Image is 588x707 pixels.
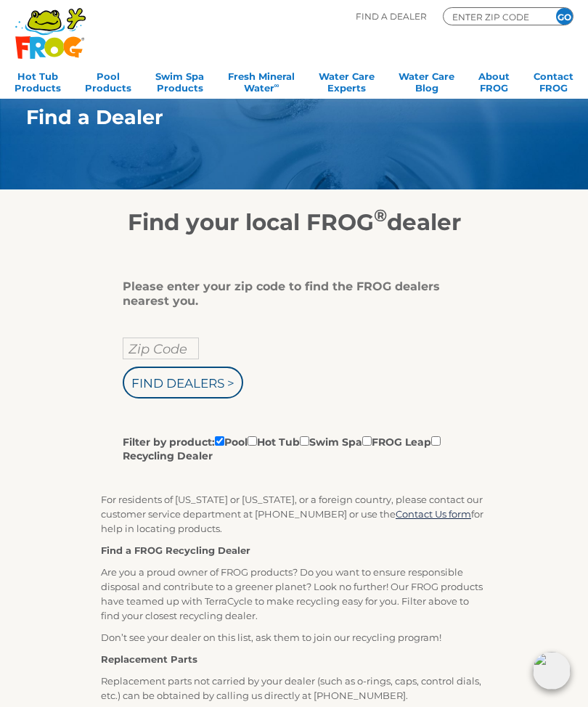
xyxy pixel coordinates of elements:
[362,436,372,446] input: Filter by product:PoolHot TubSwim SpaFROG LeapRecycling Dealer
[556,8,573,25] input: GO
[215,436,224,446] input: Filter by product:PoolHot TubSwim SpaFROG LeapRecycling Dealer
[228,66,295,95] a: Fresh MineralWater∞
[101,630,487,645] p: Don’t see your dealer on this list, ask them to join our recycling program!
[101,565,487,623] p: Are you a proud owner of FROG products? Do you want to ensure responsible disposal and contribute...
[101,492,487,536] p: For residents of [US_STATE] or [US_STATE], or a foreign country, please contact our customer serv...
[123,433,454,463] label: Filter by product: Pool Hot Tub Swim Spa FROG Leap Recycling Dealer
[15,66,61,95] a: Hot TubProducts
[431,436,441,446] input: Filter by product:PoolHot TubSwim SpaFROG LeapRecycling Dealer
[451,10,538,23] input: Zip Code Form
[101,544,250,556] strong: Find a FROG Recycling Dealer
[478,66,510,95] a: AboutFROG
[356,7,427,25] p: Find A Dealer
[533,652,571,690] img: openIcon
[534,66,573,95] a: ContactFROG
[26,106,526,128] h1: Find a Dealer
[101,653,197,665] strong: Replacement Parts
[155,66,204,95] a: Swim SpaProducts
[85,66,131,95] a: PoolProducts
[101,674,487,703] p: Replacement parts not carried by your dealer (such as o-rings, caps, control dials, etc.) can be ...
[123,279,454,308] div: Please enter your zip code to find the FROG dealers nearest you.
[399,66,454,95] a: Water CareBlog
[319,66,375,95] a: Water CareExperts
[123,367,243,399] input: Find Dealers >
[248,436,257,446] input: Filter by product:PoolHot TubSwim SpaFROG LeapRecycling Dealer
[274,81,279,89] sup: ∞
[300,436,309,446] input: Filter by product:PoolHot TubSwim SpaFROG LeapRecycling Dealer
[374,205,387,226] sup: ®
[4,208,584,236] h2: Find your local FROG dealer
[396,508,471,520] a: Contact Us form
